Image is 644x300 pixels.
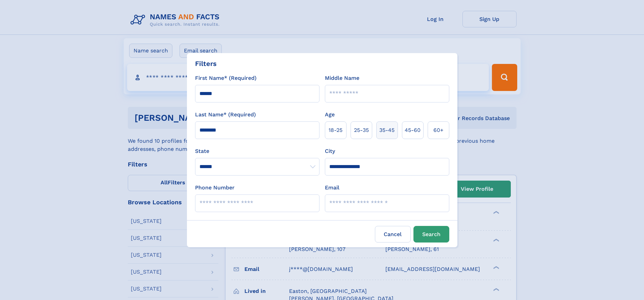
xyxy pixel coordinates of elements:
label: Phone Number [195,184,235,192]
label: Cancel [375,226,411,243]
label: Last Name* (Required) [195,111,256,119]
button: Search [413,226,449,243]
span: 25‑35 [354,126,369,134]
label: State [195,147,319,155]
span: 60+ [433,126,444,134]
span: 35‑45 [379,126,395,134]
label: City [325,147,335,155]
div: Filters [195,59,217,69]
span: 18‑25 [329,126,342,134]
label: Email [325,184,339,192]
label: First Name* (Required) [195,74,257,82]
label: Age [325,111,335,119]
span: 45‑60 [405,126,421,134]
label: Middle Name [325,74,359,82]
